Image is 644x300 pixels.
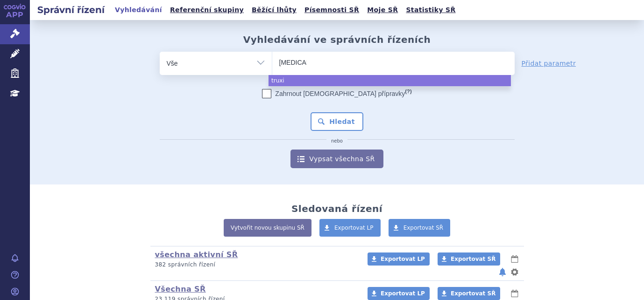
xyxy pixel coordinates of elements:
[381,290,425,297] span: Exportovat LP
[334,225,374,231] span: Exportovat LP
[438,252,500,266] a: Exportovat SŘ
[262,89,411,98] label: Zahrnout [DEMOGRAPHIC_DATA] přípravky
[381,256,425,262] span: Exportovat LP
[403,4,458,16] a: Statistiky SŘ
[405,89,411,95] abbr: (?)
[249,4,299,16] a: Běžící lhůty
[326,138,347,144] i: nebo
[403,225,444,231] span: Exportovat SŘ
[451,290,495,297] span: Exportovat SŘ
[224,219,311,237] a: Vytvořit novou skupinu SŘ
[269,75,511,86] li: truxi
[438,287,500,300] a: Exportovat SŘ
[368,287,430,300] a: Exportovat LP
[291,203,382,214] h2: Sledovaná řízení
[510,266,519,278] button: nastavení
[302,4,362,16] a: Písemnosti SŘ
[155,285,206,293] a: Všechna SŘ
[155,250,238,259] a: všechna aktivní SŘ
[498,266,507,278] button: notifikace
[522,59,576,68] a: Přidat parametr
[451,256,495,262] span: Exportovat SŘ
[368,252,430,266] a: Exportovat LP
[243,34,431,45] h2: Vyhledávání ve správních řízeních
[167,4,247,16] a: Referenční skupiny
[510,253,519,265] button: lhůty
[155,261,355,269] p: 382 správních řízení
[389,219,451,237] a: Exportovat SŘ
[311,112,363,131] button: Hledat
[364,4,401,16] a: Moje SŘ
[510,288,519,299] button: lhůty
[319,219,381,237] a: Exportovat LP
[30,3,112,16] h2: Správní řízení
[112,4,165,16] a: Vyhledávání
[290,150,383,168] a: Vypsat všechna SŘ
